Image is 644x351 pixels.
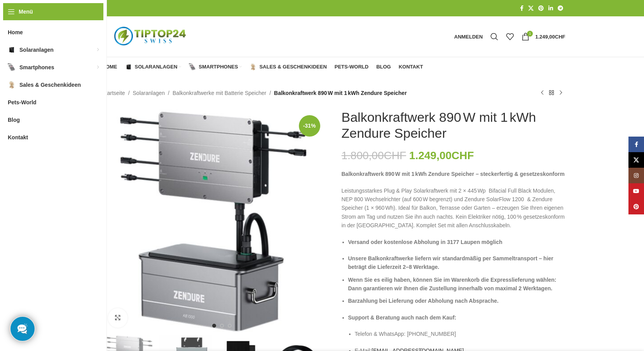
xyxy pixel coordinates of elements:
a: Startseite [102,89,125,97]
nav: Breadcrumb [102,89,407,97]
a: Balkonkraftwerke mit Batterie Speicher [173,89,266,97]
span: Sales & Geschenkideen [259,64,326,70]
img: Smartphones [8,63,16,71]
li: Go to slide 2 [220,324,224,328]
img: Zendure-Solaflow [102,109,326,333]
li: Go to slide 3 [228,324,232,328]
a: Pinterest Social Link [536,3,546,14]
a: Sales & Geschenkideen [250,59,326,75]
a: Kontakt [399,59,423,75]
span: CHF [452,149,474,161]
a: Pets-World [335,59,368,75]
a: Suche [487,29,502,44]
a: Vorheriges Produkt [538,88,547,98]
span: Smartphones [19,60,54,74]
a: Instagram Social Link [628,168,644,183]
span: Smartphones [199,64,238,70]
bdi: 1.249,00 [409,149,474,161]
a: LinkedIn Social Link [546,3,555,14]
p: Leistungsstarkes Plug & Play Solarkraftwerk mit 2 × 445 Wp Bifacial Full Black Modulen, NEP 800 W... [342,186,565,230]
bdi: 1.249,00 [535,34,565,40]
span: Kontakt [399,64,423,70]
div: Meine Wunschliste [502,29,518,44]
div: Hauptnavigation [98,59,427,75]
a: Facebook Social Link [628,137,644,152]
span: -31% [299,115,320,137]
a: Home [102,59,117,75]
strong: Support & Beratung auch nach dem Kauf: [348,314,456,321]
strong: Balkonkraftwerk 890 W mit 1 kWh Zendure Speicher – steckerfertig & gesetzeskonform [342,171,565,177]
span: Solaranlagen [19,43,54,57]
img: Solaranlagen [125,63,132,70]
img: Sales & Geschenkideen [250,63,257,70]
span: Pets-World [335,64,368,70]
span: Anmelden [454,34,483,39]
a: Solaranlagen [125,59,182,75]
span: 1 [527,31,533,37]
bdi: 1.800,00 [342,149,407,161]
li: Go to slide 1 [212,324,216,328]
span: Sales & Geschenkideen [19,78,81,92]
a: YouTube Social Link [628,183,644,199]
a: Pinterest Social Link [628,199,644,214]
a: X Social Link [628,152,644,168]
a: Anmelden [450,29,487,44]
strong: Barzahlung bei Lieferung oder Abholung nach Absprache. [348,298,499,304]
strong: Unsere Balkonkraftwerke liefern wir standardmäßig per Sammeltransport – hier beträgt die Lieferze... [348,255,553,270]
a: Solaranlagen [133,89,165,97]
p: Telefon & WhatsApp: [PHONE_NUMBER] [355,330,565,338]
img: Smartphones [189,63,196,70]
a: Smartphones [189,59,242,75]
div: 1 / 6 [101,109,327,333]
a: Blog [376,59,391,75]
span: Menü [19,7,33,16]
span: Solaranlagen [135,64,178,70]
a: Logo der Website [102,33,199,39]
img: Sales & Geschenkideen [8,81,16,89]
span: CHF [384,149,407,161]
h1: Balkonkraftwerk 890 W mit 1 kWh Zendure Speicher [342,109,565,141]
a: X Social Link [526,3,536,14]
span: Blog [376,64,391,70]
span: CHF [555,34,565,40]
span: Home [8,25,23,39]
span: Kontakt [8,130,28,144]
a: Telegram Social Link [555,3,565,14]
strong: Wenn Sie es eilig haben, können Sie im Warenkorb die Expresslieferung wählen: Dann garantieren wi... [348,277,557,291]
span: Home [102,64,117,70]
a: Nächstes Produkt [556,88,565,98]
img: Solaranlagen [8,46,16,54]
span: Blog [8,113,20,127]
span: Balkonkraftwerk 890 W mit 1 kWh Zendure Speicher [274,89,407,97]
a: 1 1.249,00CHF [518,29,569,44]
strong: Versand oder kostenlose Abholung in 3177 Laupen möglich [348,239,503,245]
a: Facebook Social Link [518,3,526,14]
span: Pets-World [8,95,37,109]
